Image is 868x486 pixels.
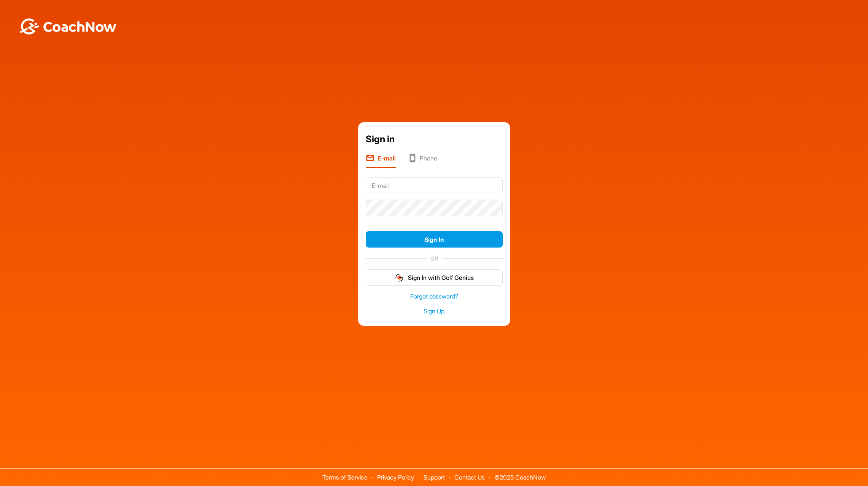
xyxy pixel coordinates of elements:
a: Support [424,473,445,481]
a: Privacy Policy [377,473,414,481]
li: Phone [408,154,437,168]
span: OR [427,254,442,262]
a: Contact Us [454,473,485,481]
a: Forgot password? [366,292,503,301]
a: Terms of Service [322,473,368,481]
div: Sign in [366,132,503,146]
input: E-mail [366,177,503,194]
img: gg_logo [395,273,404,282]
a: Sign Up [366,307,503,316]
img: BwLJSsUCoWCh5upNqxVrqldRgqLPVwmV24tXu5FoVAoFEpwwqQ3VIfuoInZCoVCoTD4vwADAC3ZFMkVEQFDAAAAAElFTkSuQmCC [18,18,117,35]
button: Sign In with Golf Genius [366,269,503,286]
li: E-mail [366,154,396,168]
button: Sign In [366,231,503,248]
span: © 2025 CoachNow [491,469,549,480]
